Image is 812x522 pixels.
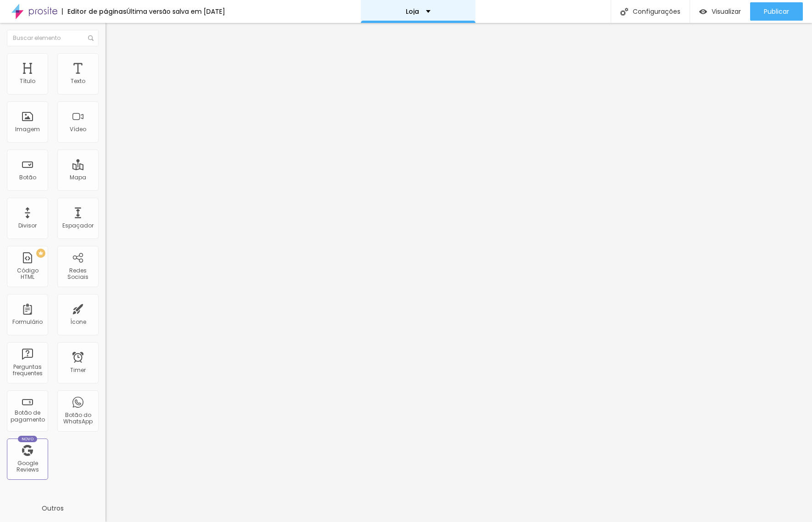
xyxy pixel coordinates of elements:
div: Espaçador [62,222,94,229]
div: Título [20,78,35,84]
button: Visualizar [690,2,750,21]
div: Divisor [18,222,37,229]
img: Icone [620,8,628,16]
div: Google Reviews [9,460,45,473]
div: Botão [19,174,36,181]
span: Publicar [764,8,789,15]
div: Código HTML [9,267,45,281]
div: Mapa [70,174,86,181]
div: Imagem [15,126,40,133]
img: Icone [88,35,94,41]
div: Ícone [70,319,86,325]
div: Editor de páginas [62,8,127,15]
input: Buscar elemento [7,30,99,46]
div: Redes Sociais [60,267,96,281]
div: Formulário [12,319,43,325]
div: Vídeo [70,126,86,133]
p: Loja [406,8,419,15]
div: Última versão salva em [DATE] [127,8,225,15]
span: Visualizar [712,8,741,15]
div: Botão do WhatsApp [60,412,96,425]
div: Botão de pagamento [9,410,45,423]
div: Perguntas frequentes [9,364,45,377]
div: Timer [70,367,86,373]
div: Novo [18,436,38,442]
button: Publicar [750,2,803,21]
img: view-1.svg [699,8,707,16]
div: Texto [71,78,85,84]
